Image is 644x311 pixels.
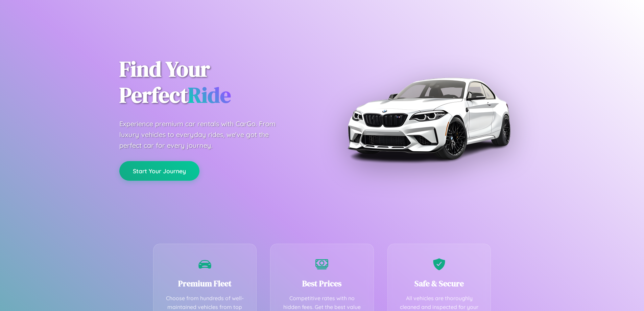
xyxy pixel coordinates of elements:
[344,34,513,203] img: Premium BMW car rental vehicle
[119,118,288,151] p: Experience premium car rentals with CarGo. From luxury vehicles to everyday rides, we've got the ...
[188,80,231,110] span: Ride
[119,161,199,181] button: Start Your Journey
[164,278,246,289] h3: Premium Fleet
[398,278,481,289] h3: Safe & Secure
[119,56,312,108] h1: Find Your Perfect
[281,278,363,289] h3: Best Prices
